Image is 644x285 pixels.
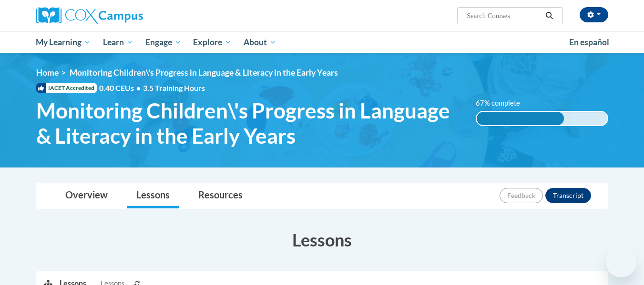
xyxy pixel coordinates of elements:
[70,68,338,78] span: Monitoring Children\'s Progress in Language & Literacy in the Early Years
[36,37,91,48] span: My Learning
[145,37,181,48] span: Engage
[136,83,141,92] span: •
[563,32,615,52] a: En español
[103,37,133,48] span: Learn
[139,31,187,53] a: Engage
[189,183,252,208] a: Resources
[36,228,608,252] h3: Lessons
[127,183,179,208] a: Lessons
[36,98,462,148] span: Monitoring Children\'s Progress in Language & Literacy in the Early Years
[22,31,623,53] div: Main menu
[500,188,543,203] button: Feedback
[569,37,609,47] span: En español
[193,37,231,48] span: Explore
[143,83,205,92] span: 3.5 Training Hours
[36,83,97,93] span: IACET Accredited
[97,31,139,53] a: Learn
[545,188,591,203] button: Transcript
[36,68,59,78] a: Home
[580,7,608,22] button: Account Settings
[476,98,531,108] label: 67% complete
[244,37,276,48] span: About
[36,7,143,24] img: Cox Campus
[606,247,636,277] iframe: Button to launch messaging window
[36,7,217,24] a: Cox Campus
[56,183,117,208] a: Overview
[466,10,542,21] input: Search Courses
[237,31,282,53] a: About
[99,83,143,93] span: 0.40 CEUs
[542,10,556,21] button: Search
[187,31,237,53] a: Explore
[30,31,97,53] a: My Learning
[477,112,564,125] div: 67% complete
